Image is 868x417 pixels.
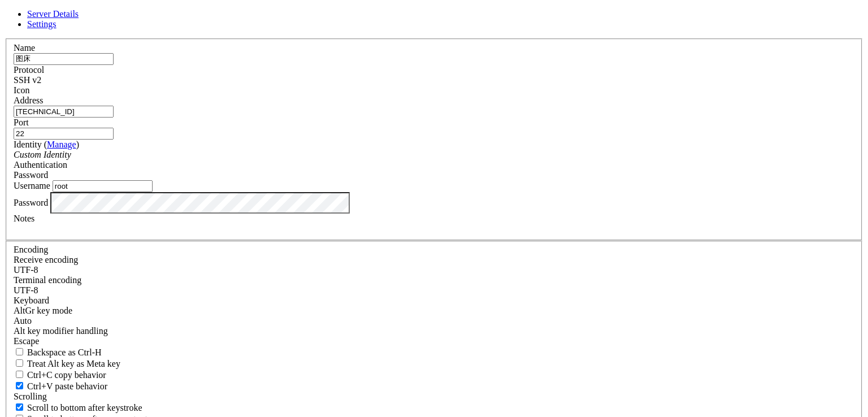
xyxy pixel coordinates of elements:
span: Ctrl+V paste behavior [27,381,107,391]
span: Treat Alt key as Meta key [27,359,120,368]
span: Auto [14,316,32,325]
label: Authentication [14,160,67,170]
span: Scroll to bottom after keystroke [27,403,142,412]
label: The default terminal encoding. ISO-2022 enables character map translations (like graphics maps). ... [14,275,81,285]
div: UTF-8 [14,285,854,296]
input: Ctrl+C copy behavior [16,371,23,378]
div: UTF-8 [14,265,854,275]
label: Port [14,118,29,127]
label: Username [14,181,50,190]
div: Password [14,170,854,180]
span: Escape [14,336,39,346]
span: Password [14,170,48,180]
span: SSH v2 [14,75,41,85]
label: Set the expected encoding for data received from the host. If the encodings do not match, visual ... [14,255,78,264]
input: Login Username [53,180,153,192]
div: Auto [14,316,854,326]
span: Ctrl+C copy behavior [27,370,106,380]
input: Server Name [14,53,114,65]
a: Manage [47,140,76,149]
div: Escape [14,336,854,346]
input: Backspace as Ctrl-H [16,348,23,355]
div: SSH v2 [14,75,854,85]
i: Custom Identity [14,150,71,159]
label: Identity [14,140,79,149]
label: Icon [14,85,29,95]
label: Whether the Alt key acts as a Meta key or as a distinct Alt key. [14,359,120,368]
label: Password [14,197,48,207]
a: Settings [27,19,57,29]
label: Protocol [14,65,44,75]
span: ( ) [44,140,79,149]
span: UTF-8 [14,285,38,295]
input: Treat Alt key as Meta key [16,359,23,367]
div: Custom Identity [14,150,854,160]
input: Port Number [14,128,114,140]
label: Ctrl-C copies if true, send ^C to host if false. Ctrl-Shift-C sends ^C to host if true, copies if... [14,370,106,380]
label: Controls how the Alt key is handled. Escape: Send an ESC prefix. 8-Bit: Add 128 to the typed char... [14,326,108,336]
label: Name [14,43,35,53]
a: Server Details [27,9,79,19]
label: Address [14,95,43,105]
input: Ctrl+V paste behavior [16,382,23,389]
label: Ctrl+V pastes if true, sends ^V to host if false. Ctrl+Shift+V sends ^V to host if true, pastes i... [14,381,107,391]
span: UTF-8 [14,265,38,275]
label: Whether to scroll to the bottom on any keystroke. [14,403,142,412]
label: Set the expected encoding for data received from the host. If the encodings do not match, visual ... [14,306,72,315]
label: Encoding [14,245,48,254]
label: If true, the backspace should send BS ('\x08', aka ^H). Otherwise the backspace key should send '... [14,347,102,357]
input: Host Name or IP [14,106,114,118]
label: Scrolling [14,392,47,401]
label: Keyboard [14,296,49,305]
input: Scroll to bottom after keystroke [16,403,23,411]
span: Backspace as Ctrl-H [27,347,102,357]
label: Notes [14,214,34,223]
